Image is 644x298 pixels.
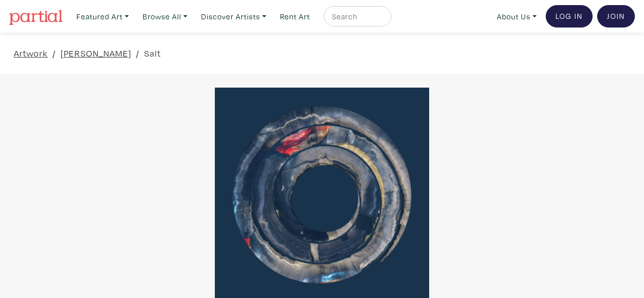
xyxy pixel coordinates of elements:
a: Salt [144,46,161,60]
input: Search [331,10,382,23]
a: About Us [492,6,541,27]
a: Artwork [14,46,48,60]
a: Join [597,5,635,28]
a: Browse All [138,6,192,27]
a: Featured Art [72,6,133,27]
a: [PERSON_NAME] [61,46,131,60]
a: Rent Art [275,6,315,27]
a: Discover Artists [197,6,271,27]
span: / [52,46,56,60]
span: / [136,46,139,60]
a: Log In [546,5,593,28]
